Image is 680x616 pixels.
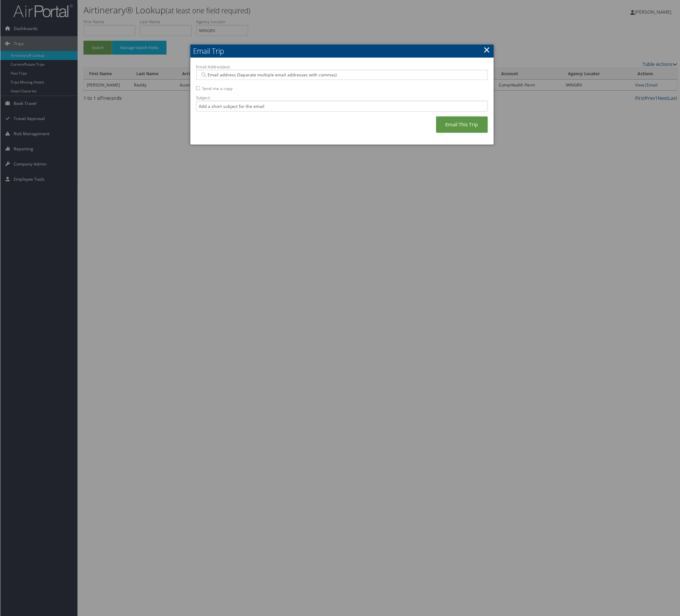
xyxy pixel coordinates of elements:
label: Subject: [196,95,488,101]
a: Email This Trip [436,116,488,133]
input: Email address (Separate multiple email addresses with commas) [200,72,476,78]
input: Add a short subject for the email [196,101,488,112]
h2: Email Trip [190,45,494,58]
label: Email Address(es): [196,64,488,70]
label: Send me a copy [202,86,233,92]
a: × [484,44,490,56]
